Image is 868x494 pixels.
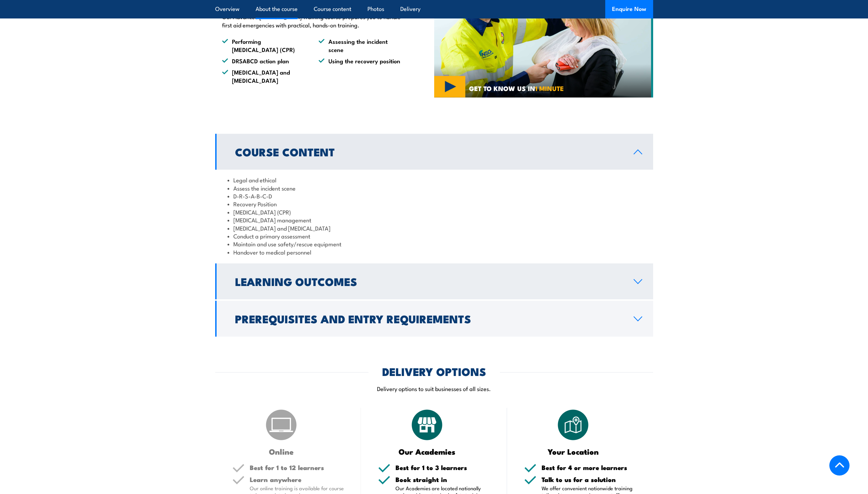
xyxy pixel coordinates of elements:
[228,232,641,240] li: Conduct a primary assessment
[542,476,636,483] h5: Talk to us for a solution
[396,476,490,483] h5: Book straight in
[524,447,622,455] h3: Your Location
[222,57,306,65] li: DRSABCD action plan
[232,447,331,455] h3: Online
[228,208,641,216] li: [MEDICAL_DATA] (CPR)
[228,192,641,200] li: D-R-S-A-B-C-D
[396,464,490,471] h5: Best for 1 to 3 learners
[250,464,344,471] h5: Best for 1 to 12 learners
[382,366,486,376] h2: DELIVERY OPTIONS
[469,85,564,91] span: GET TO KNOW US IN
[378,447,476,455] h3: Our Academies
[319,57,403,65] li: Using the recovery position
[228,184,641,192] li: Assess the incident scene
[535,83,564,93] strong: 1 MINUTE
[228,248,641,256] li: Handover to medical personnel
[215,385,653,392] p: Delivery options to suit businesses of all sizes.
[222,13,403,29] p: Our Advanced [MEDICAL_DATA] Training course prepares you to handle first aid emergencies with pra...
[319,37,403,53] li: Assessing the incident scene
[542,464,636,471] h5: Best for 4 or more learners
[215,134,653,170] a: Course Content
[235,276,623,286] h2: Learning Outcomes
[250,476,344,483] h5: Learn anywhere
[235,314,623,323] h2: Prerequisites and Entry Requirements
[222,37,306,53] li: Performing [MEDICAL_DATA] (CPR)
[215,263,653,299] a: Learning Outcomes
[228,240,641,248] li: Maintain and use safety/rescue equipment
[228,176,641,184] li: Legal and ethical
[235,147,623,156] h2: Course Content
[228,224,641,232] li: [MEDICAL_DATA] and [MEDICAL_DATA]
[222,68,306,84] li: [MEDICAL_DATA] and [MEDICAL_DATA]
[228,200,641,208] li: Recovery Position
[215,301,653,337] a: Prerequisites and Entry Requirements
[228,216,641,224] li: [MEDICAL_DATA] management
